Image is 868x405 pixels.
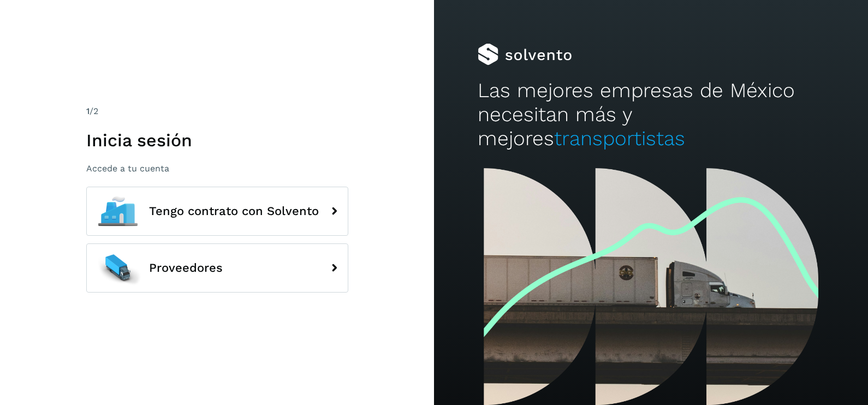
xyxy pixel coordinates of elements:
button: Tengo contrato con Solvento [86,187,348,236]
span: 1 [86,106,90,116]
span: transportistas [554,127,685,150]
span: Tengo contrato con Solvento [149,205,319,218]
h2: Las mejores empresas de México necesitan más y mejores [478,79,825,151]
button: Proveedores [86,243,348,293]
div: /2 [86,105,348,118]
p: Accede a tu cuenta [86,163,348,174]
h1: Inicia sesión [86,130,348,151]
span: Proveedores [149,261,223,275]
